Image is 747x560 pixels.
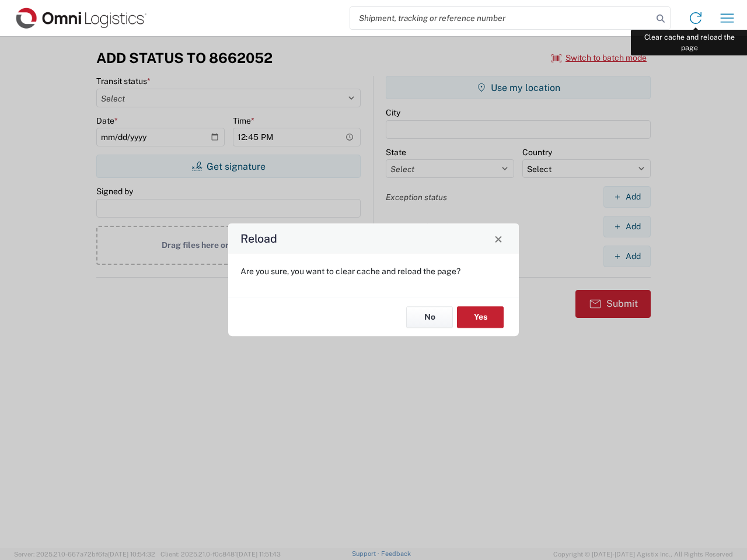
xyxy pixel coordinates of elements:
button: Yes [457,306,504,328]
button: Close [490,230,507,247]
h4: Reload [240,230,277,247]
input: Shipment, tracking or reference number [350,7,652,29]
button: No [406,306,453,328]
p: Are you sure, you want to clear cache and reload the page? [240,266,507,276]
